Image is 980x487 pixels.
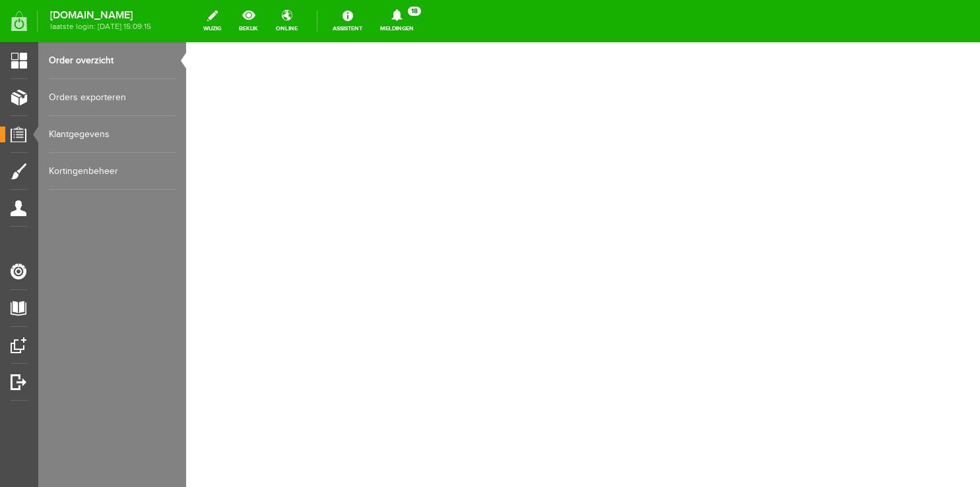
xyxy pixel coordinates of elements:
a: wijzig [195,7,229,36]
a: online [268,7,306,36]
a: Order overzicht [49,42,176,79]
span: 18 [408,7,421,16]
a: Klantgegevens [49,116,176,153]
span: laatste login: [DATE] 15:09:15 [50,23,151,30]
a: Orders exporteren [49,79,176,116]
a: Kortingenbeheer [49,153,176,190]
a: bekijk [231,7,266,36]
strong: [DOMAIN_NAME] [50,12,151,19]
a: Assistent [325,7,370,36]
a: Meldingen18 [372,7,422,36]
